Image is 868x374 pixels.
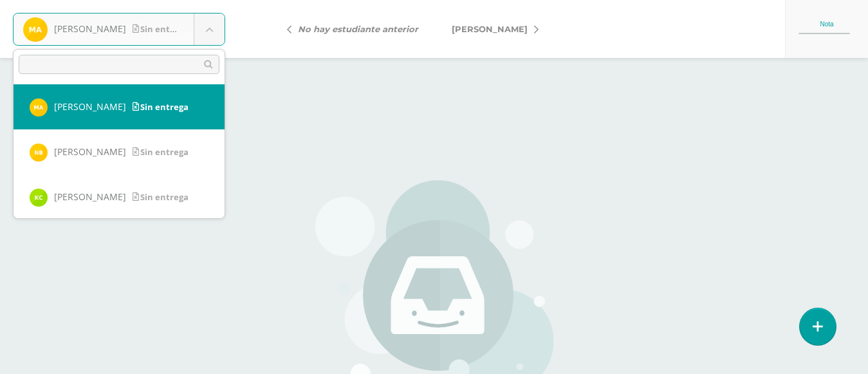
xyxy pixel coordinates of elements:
span: [PERSON_NAME] [54,100,126,113]
span: [PERSON_NAME] [54,191,126,203]
span: [PERSON_NAME] [54,145,126,158]
span: Sin entrega [133,191,189,203]
img: 952b8950de0a582ae2528b21629722b6.png [30,144,48,162]
img: 66100291922607dd1417549f4f39cd96.png [30,189,48,207]
span: Sin entrega [133,101,189,113]
span: Sin entrega [133,146,189,158]
img: 872c4bb4bffb9002839b896a930e9a0f.png [30,98,48,117]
